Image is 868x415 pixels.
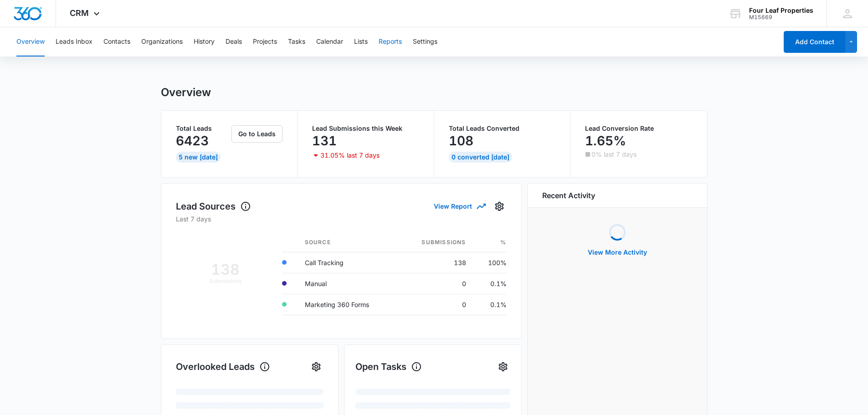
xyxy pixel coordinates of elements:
button: History [194,27,215,56]
button: Lists [354,27,368,56]
td: 0 [398,273,473,294]
td: 0.1% [473,294,507,315]
span: CRM [70,8,89,18]
p: 6423 [176,133,209,148]
h6: Recent Activity [542,190,595,201]
button: Tasks [288,27,305,56]
button: Reports [379,27,402,56]
p: Total Leads Converted [449,125,556,132]
p: Lead Submissions this Week [312,125,419,132]
button: Overview [16,27,45,56]
h1: Overlooked Leads [176,360,270,374]
button: View Report [434,198,485,214]
h1: Lead Sources [176,200,251,213]
button: Settings [413,27,437,56]
td: Call Tracking [298,252,398,273]
p: Last 7 days [176,214,507,224]
button: Go to Leads [231,125,282,143]
p: 1.65% [585,133,626,148]
h1: Open Tasks [355,360,422,374]
p: 131 [312,133,337,148]
button: Contacts [103,27,130,56]
button: Deals [226,27,242,56]
div: account name [749,7,813,14]
p: Total Leads [176,125,230,132]
a: Go to Leads [231,130,282,138]
td: 0 [398,294,473,315]
button: Calendar [316,27,343,56]
td: 138 [398,252,473,273]
div: 5 New [DATE] [176,152,221,163]
button: Organizations [141,27,183,56]
p: 108 [449,133,473,148]
th: % [473,233,507,252]
button: Settings [492,199,507,214]
p: Lead Conversion Rate [585,125,693,132]
p: 0% last 7 days [591,151,637,158]
p: 31.05% last 7 days [320,152,380,159]
td: 100% [473,252,507,273]
button: View More Activity [579,241,656,263]
th: Source [298,233,398,252]
div: account id [749,14,813,20]
th: Submissions [398,233,473,252]
button: Leads Inbox [56,27,92,56]
button: Projects [253,27,277,56]
td: Marketing 360 Forms [298,294,398,315]
td: Manual [298,273,398,294]
button: Settings [496,359,510,374]
h1: Overview [161,86,211,99]
button: Add Contact [784,31,845,53]
button: Settings [309,359,324,374]
div: 0 Converted [DATE] [449,152,512,163]
td: 0.1% [473,273,507,294]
